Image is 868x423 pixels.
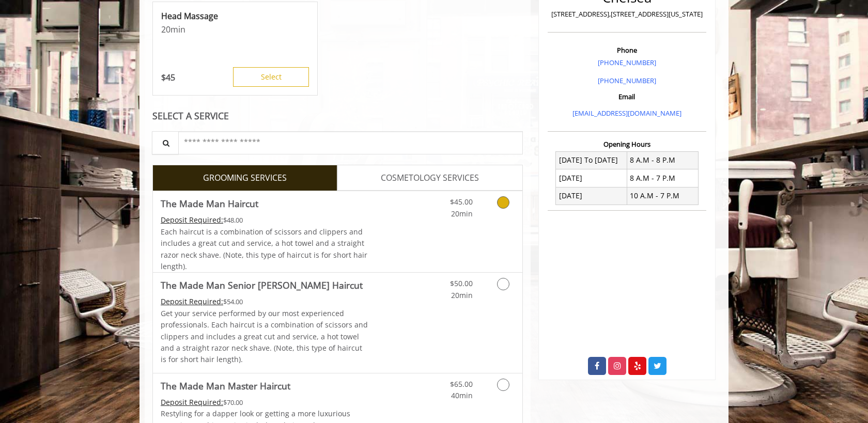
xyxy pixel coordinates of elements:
[381,171,479,185] span: COSMETOLOGY SERVICES
[161,296,223,306] span: This service needs some Advance to be paid before we block your appointment
[598,58,656,67] a: [PHONE_NUMBER]
[161,215,223,225] span: This service needs some Advance to be paid before we block your appointment
[161,10,309,22] p: Head Massage
[161,397,368,408] div: $70.00
[203,171,287,185] span: GROOMING SERVICES
[450,278,473,288] span: $50.00
[451,209,473,218] span: 20min
[161,278,363,292] b: The Made Man Senior [PERSON_NAME] Haircut
[161,214,368,226] div: $48.00
[627,187,698,205] td: 10 A.M - 7 P.M
[161,227,367,271] span: Each haircut is a combination of scissors and clippers and includes a great cut and service, a ho...
[161,196,258,211] b: The Made Man Haircut
[161,379,290,393] b: The Made Man Master Haircut
[556,187,627,205] td: [DATE]
[450,197,473,207] span: $45.00
[556,169,627,187] td: [DATE]
[161,296,368,307] div: $54.00
[161,397,223,407] span: This service needs some Advance to be paid before we block your appointment
[152,111,523,121] div: SELECT A SERVICE
[550,93,704,100] h3: Email
[233,67,309,87] button: Select
[548,140,706,148] h3: Opening Hours
[627,151,698,169] td: 8 A.M - 8 P.M
[451,390,473,400] span: 40min
[161,72,175,83] p: 45
[161,24,309,35] p: 20
[572,108,681,118] a: [EMAIL_ADDRESS][DOMAIN_NAME]
[171,24,185,35] span: min
[451,290,473,300] span: 20min
[627,169,698,187] td: 8 A.M - 7 P.M
[161,72,166,83] span: $
[152,131,179,154] button: Service Search
[161,308,368,366] p: Get your service performed by our most experienced professionals. Each haircut is a combination o...
[556,151,627,169] td: [DATE] To [DATE]
[450,379,473,389] span: $65.00
[550,9,704,20] p: [STREET_ADDRESS],[STREET_ADDRESS][US_STATE]
[550,46,704,54] h3: Phone
[598,76,656,85] a: [PHONE_NUMBER]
